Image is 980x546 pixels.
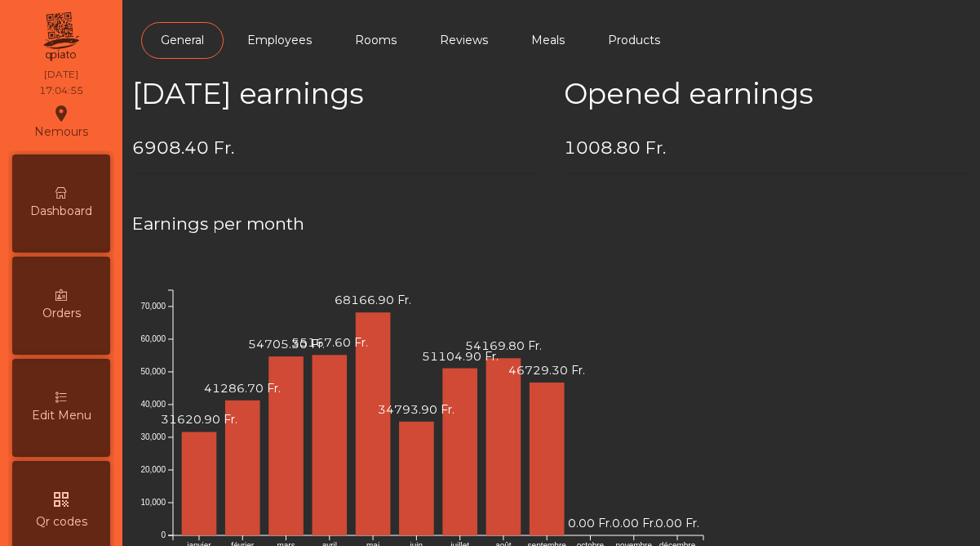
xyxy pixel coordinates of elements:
a: Products [588,22,680,59]
text: 50,000 [140,367,166,376]
text: 54705.30 Fr. [248,337,325,351]
h4: 1008.80 Fr. [564,136,971,160]
text: 41286.70 Fr. [204,381,281,396]
a: Meals [512,22,584,59]
span: Qr codes [36,513,87,530]
text: 40,000 [140,400,166,409]
text: 0 [161,530,166,539]
text: 31620.90 Fr. [161,412,237,427]
span: Dashboard [30,203,92,220]
text: 0.00 Fr. [612,516,656,530]
text: 68166.90 Fr. [335,293,411,307]
h2: Opened earnings [564,77,971,111]
h4: Earnings per month [132,212,970,236]
a: Reviews [420,22,508,59]
h2: [DATE] earnings [132,77,539,111]
text: 10,000 [140,498,166,507]
text: 60,000 [140,334,166,343]
text: 55167.60 Fr. [291,335,368,350]
text: 51104.90 Fr. [422,348,499,363]
text: 20,000 [140,465,166,474]
text: 70,000 [140,302,166,311]
span: Edit Menu [32,407,91,424]
div: 17:04:55 [39,83,83,98]
text: 30,000 [140,432,166,441]
a: General [141,22,224,59]
i: qr_code [51,490,71,509]
h4: 6908.40 Fr. [132,136,539,160]
text: 0.00 Fr. [655,516,699,530]
div: [DATE] [44,67,78,82]
text: 34793.90 Fr. [378,402,455,417]
i: location_on [51,104,71,123]
img: qpiato [41,8,81,65]
a: Employees [228,22,331,59]
div: Nemours [34,101,88,142]
text: 0.00 Fr. [568,516,612,530]
text: 46729.30 Fr. [508,363,585,378]
span: Orders [42,305,81,322]
text: 54169.80 Fr. [465,338,542,353]
a: Rooms [335,22,416,59]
